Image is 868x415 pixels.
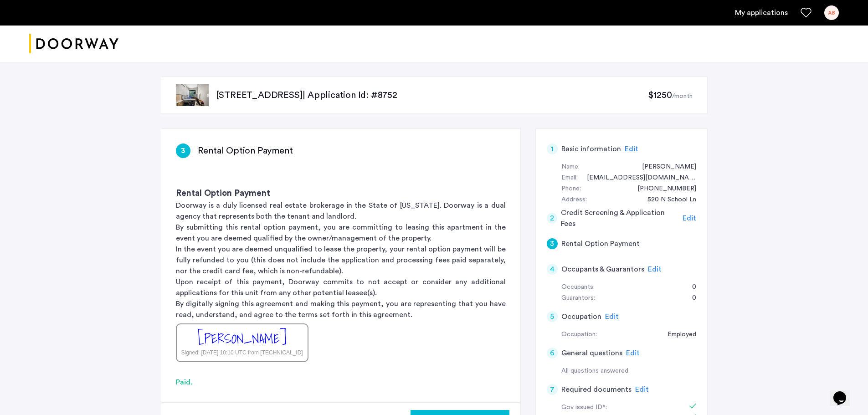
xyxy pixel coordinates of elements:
[638,195,696,205] div: 520 N School Ln
[633,162,696,173] div: Aaron Bard
[801,7,812,18] a: Favorites
[561,238,640,249] h5: Rental Option Payment
[561,282,595,293] div: Occupants:
[824,5,839,20] div: AB
[547,238,558,249] div: 3
[830,379,859,406] iframe: chat widget
[626,349,640,357] span: Edit
[561,195,587,205] div: Address:
[648,266,662,273] span: Edit
[635,386,649,393] span: Edit
[176,277,506,298] p: Upon receipt of this payment, Doorway commits to not accept or consider any additional applicatio...
[547,143,558,154] div: 1
[628,184,696,195] div: +17179259980
[561,311,601,322] h5: Occupation
[648,91,672,100] span: $1250
[547,384,558,395] div: 7
[176,200,506,222] p: Doorway is a duly licensed real estate brokerage in the State of [US_STATE]. Doorway is a dual ag...
[683,215,696,222] span: Edit
[561,207,679,229] h5: Credit Screening & Application Fees
[561,366,696,377] div: All questions answered
[578,173,696,184] div: bardaaronm@gmail.com
[561,348,622,359] h5: General questions
[547,348,558,359] div: 6
[561,329,597,340] div: Occupation:
[176,187,506,200] h3: Rental Option Payment
[547,213,558,224] div: 2
[198,144,293,157] h3: Rental Option Payment
[735,7,788,18] a: My application
[561,143,621,154] h5: Basic information
[658,329,696,340] div: Employed
[683,282,696,293] div: 0
[176,298,506,320] p: By digitally signing this agreement and making this payment, you are representing that you have r...
[176,244,506,277] p: In the event you are deemed unqualified to lease the property, your rental option payment will be...
[176,84,209,106] img: apartment
[561,264,644,275] h5: Occupants & Guarantors
[176,222,506,244] p: By submitting this rental option payment, you are committing to leasing this apartment in the eve...
[561,384,632,395] h5: Required documents
[181,348,303,357] div: Signed: [DATE] 10:10 UTC from [TECHNICAL_ID]
[625,145,638,153] span: Edit
[176,377,506,388] div: Paid.
[198,329,287,348] div: [PERSON_NAME]
[561,402,676,413] div: Gov issued ID*:
[561,293,595,304] div: Guarantors:
[29,27,118,61] img: logo
[561,173,578,184] div: Email:
[561,184,581,195] div: Phone:
[605,313,619,320] span: Edit
[176,143,190,158] div: 3
[29,27,118,61] a: Cazamio logo
[561,162,580,173] div: Name:
[547,311,558,322] div: 5
[683,293,696,304] div: 0
[216,89,648,102] p: [STREET_ADDRESS] | Application Id: #8752
[672,93,693,99] sub: /month
[547,264,558,275] div: 4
